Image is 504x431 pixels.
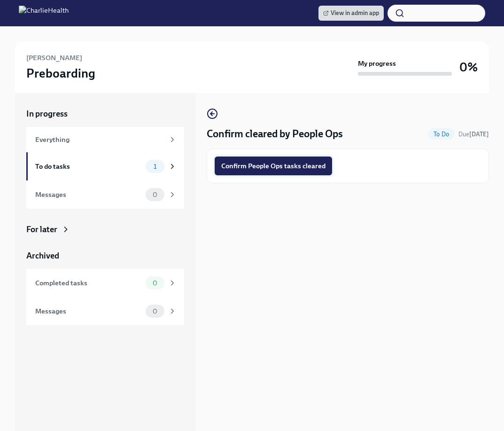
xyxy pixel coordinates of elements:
[35,134,164,145] div: Everything
[458,131,489,138] span: Due
[215,157,332,175] button: Confirm People Ops tasks cleared
[26,250,184,261] a: Archived
[469,131,489,138] strong: [DATE]
[318,6,384,21] a: View in admin app
[35,189,142,200] div: Messages
[26,224,184,235] a: For later
[428,131,455,138] span: To Do
[26,297,184,325] a: Messages0
[147,191,163,198] span: 0
[323,8,379,18] span: View in admin app
[26,65,95,82] h3: Preboarding
[221,161,326,171] span: Confirm People Ops tasks cleared
[459,59,478,76] h3: 0%
[26,127,184,152] a: Everything
[207,127,343,141] h4: Confirm cleared by People Ops
[458,130,489,139] span: October 6th, 2025 09:00
[26,108,184,119] a: In progress
[35,306,142,316] div: Messages
[26,224,57,235] div: For later
[26,269,184,297] a: Completed tasks0
[26,152,184,180] a: To do tasks1
[358,59,396,68] strong: My progress
[35,278,142,288] div: Completed tasks
[26,180,184,209] a: Messages0
[147,280,163,287] span: 0
[148,163,162,170] span: 1
[26,53,82,63] h6: [PERSON_NAME]
[19,6,69,21] img: CharlieHealth
[147,308,163,315] span: 0
[35,161,142,172] div: To do tasks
